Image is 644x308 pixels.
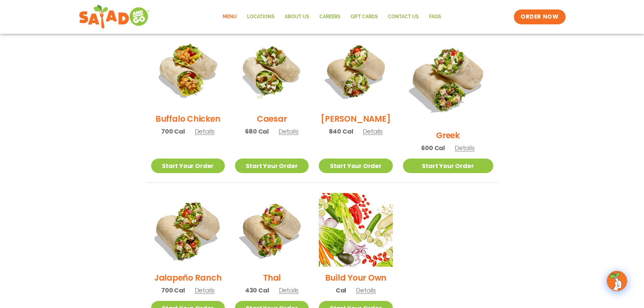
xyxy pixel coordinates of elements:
span: Details [279,286,299,294]
h2: Thai [263,272,281,284]
nav: Menu [218,9,446,25]
img: Product photo for Jalapeño Ranch Wrap [144,187,231,273]
a: ORDER NOW [514,9,565,24]
a: Start Your Order [319,159,392,173]
span: Details [279,127,299,136]
h2: Buffalo Chicken [156,113,220,125]
span: Details [195,127,215,136]
span: Details [363,127,383,136]
span: ORDER NOW [521,13,558,21]
span: 700 Cal [161,127,185,136]
span: 680 Cal [245,127,269,136]
a: Contact Us [383,9,424,25]
h2: [PERSON_NAME] [321,113,390,125]
a: Careers [314,9,345,25]
span: Cal [336,286,346,295]
h2: Jalapeño Ranch [154,272,222,284]
span: 600 Cal [421,143,445,152]
img: Product photo for Cobb Wrap [319,34,392,108]
span: Details [455,144,475,152]
a: Start Your Order [235,159,309,173]
img: Product photo for Caesar Wrap [235,34,309,108]
img: new-SAG-logo-768×292 [79,3,150,30]
h2: Caesar [257,113,287,125]
a: Start Your Order [403,159,493,173]
h2: Build Your Own [325,272,387,284]
h2: Greek [436,129,460,141]
span: 430 Cal [245,286,269,295]
a: FAQs [424,9,446,25]
span: 840 Cal [329,127,353,136]
span: Details [195,286,215,294]
img: Product photo for Greek Wrap [403,34,493,124]
a: GIFT CARDS [345,9,383,25]
img: Product photo for Buffalo Chicken Wrap [151,34,225,108]
a: About Us [280,9,314,25]
a: Start Your Order [151,159,225,173]
span: Details [356,286,376,294]
img: Product photo for Thai Wrap [235,193,309,267]
img: Product photo for Build Your Own [319,193,392,267]
a: Locations [242,9,280,25]
img: wpChatIcon [607,271,626,290]
span: 700 Cal [161,286,185,295]
a: Menu [218,9,242,25]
